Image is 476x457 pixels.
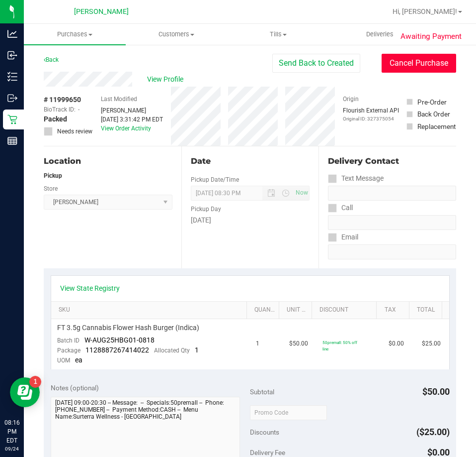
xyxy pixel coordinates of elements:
div: Pre-Order [417,97,447,107]
span: Hi, [PERSON_NAME]! [393,7,457,15]
span: Purchases [24,30,126,39]
div: [PERSON_NAME] [101,106,163,115]
input: Promo Code [250,405,327,420]
span: $50.00 [289,339,308,348]
label: Email [328,230,358,244]
inline-svg: Retail [7,114,17,124]
inline-svg: Inbound [7,50,17,60]
a: Back [44,56,59,63]
span: $0.00 [389,339,404,348]
span: FT 3.5g Cannabis Flower Hash Burger (Indica) [57,323,199,333]
a: SKU [59,306,242,314]
div: Location [44,155,172,167]
label: Text Message [328,171,384,186]
div: [DATE] [191,215,310,226]
span: Subtotal [250,388,274,396]
a: Tax [385,306,405,314]
span: BioTrack ID: [44,105,76,114]
a: Total [417,306,438,314]
div: Replacement [417,121,456,131]
p: 08:16 PM EDT [4,418,19,445]
span: Awaiting Payment [400,31,462,42]
span: $50.00 [422,386,450,397]
span: 1 [256,339,259,348]
span: Deliveries [353,30,407,39]
span: 50premall: 50% off line [322,340,357,351]
button: Send Back to Created [272,54,360,73]
div: Back Order [417,109,450,119]
label: Last Modified [101,95,137,104]
span: Delivery Fee [250,449,285,457]
span: - [78,105,79,114]
span: Allocated Qty [154,347,190,354]
div: Date [191,155,310,167]
iframe: Resource center [10,377,40,407]
label: Origin [343,95,359,104]
span: 1 [195,346,199,354]
span: W-AUG25HBG01-0818 [84,336,155,344]
a: Customers [126,24,228,45]
inline-svg: Inventory [7,72,17,82]
span: Packed [44,114,67,124]
span: Package [57,347,80,354]
iframe: Resource center unread badge [29,376,41,388]
div: Flourish External API [343,106,399,122]
span: ($25.00) [416,427,450,437]
span: Batch ID [57,337,79,344]
label: Call [328,201,353,215]
a: View State Registry [60,283,120,293]
p: Original ID: 327375054 [343,115,399,122]
a: Quantity [254,306,275,314]
strong: Pickup [44,172,62,179]
span: $25.00 [422,339,441,348]
span: View Profile [147,74,187,85]
div: Delivery Contact [328,155,456,167]
a: Discount [319,306,373,314]
a: Tills [228,24,329,45]
label: Pickup Day [191,205,221,214]
a: View Order Activity [101,125,151,132]
div: [DATE] 3:31:42 PM EDT [101,115,163,124]
span: Needs review [57,127,92,136]
label: Pickup Date/Time [191,175,239,184]
span: 1128887267414022 [85,346,149,354]
a: Deliveries [329,24,431,45]
p: 09/24 [4,445,19,453]
button: Cancel Purchase [382,54,456,73]
span: [PERSON_NAME] [74,7,129,16]
span: Tills [228,30,329,39]
span: # 11999650 [44,95,81,105]
inline-svg: Outbound [7,93,17,103]
inline-svg: Reports [7,136,17,146]
label: Store [44,184,58,193]
input: Format: (999) 999-9999 [328,215,456,230]
input: Format: (999) 999-9999 [328,186,456,201]
span: UOM [57,357,70,364]
inline-svg: Analytics [7,29,17,39]
span: Customers [126,30,227,39]
span: ea [75,356,82,364]
span: Notes (optional) [51,384,99,392]
a: Purchases [24,24,126,45]
a: Unit Price [287,306,308,314]
span: Discounts [250,423,279,441]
